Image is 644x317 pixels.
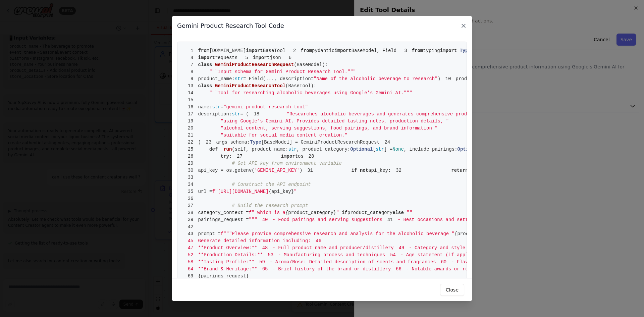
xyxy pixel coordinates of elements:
span: Type [460,48,471,53]
span: 43 [183,230,198,237]
span: description: [198,111,232,117]
span: ( [232,147,234,152]
span: ): [322,62,328,67]
span: " [336,210,339,215]
span: 35 [183,188,198,195]
span: 6 [281,54,297,61]
span: {api_key} [269,189,294,194]
span: 54 [385,252,401,259]
span: - Full product name and producer/distillery [257,245,394,251]
span: 34 [183,181,198,188]
span: os [298,154,304,159]
span: 23 [201,139,216,146]
span: Optional [458,147,480,152]
span: 38 [183,209,198,216]
span: Generate detailed information including: [183,238,311,244]
span: GeminiProductResearchRequest [215,62,294,67]
span: - Aroma/Nose: Detailed description of scents and fragrances [255,259,436,265]
span: {pairings_request} [198,273,249,279]
span: import [253,55,270,60]
span: from [412,48,423,53]
span: 37 [183,202,198,209]
span: **Production Details:** [183,252,263,258]
span: try [221,154,229,159]
span: 24 [380,139,395,146]
span: str [212,104,221,110]
span: f"[URL][DOMAIN_NAME] [212,189,269,194]
span: 40 [257,216,273,223]
span: product_name: [198,76,235,82]
span: """Input schema for Gemini Product Research Tool.""" [209,69,356,74]
span: **Product Overview:** [183,245,257,251]
span: # Build the research prompt [232,203,308,208]
span: # Get API key from environment variable [232,161,342,166]
span: BaseModel, Field [352,48,396,53]
span: str [288,147,297,152]
span: GeminiProductResearchTool [215,83,285,89]
span: product_category: [456,76,504,82]
span: def [209,147,218,152]
span: pydantic [312,48,334,53]
span: "" [407,210,412,215]
span: 25 [183,146,198,153]
span: 19 [183,118,198,125]
span: f"""Please provide comprehensive research and analysis for the alcoholic beverage " [221,231,454,236]
span: 15 [183,97,198,104]
span: - Manufacturing process and techniques [263,252,385,258]
span: 26 [183,153,198,160]
span: 10 [440,75,456,83]
span: , product_category: [297,147,351,152]
span: 28 [304,153,319,160]
span: if [342,210,347,215]
span: ( [285,83,288,89]
span: {product_name} [454,231,494,236]
span: [ [373,147,375,152]
span: f" which is a [249,210,285,215]
span: 47 [183,245,198,252]
span: = [221,104,223,110]
span: "suitable for social media content creation." [221,133,347,138]
span: - Best occasions and settings for enjoyment""" [398,217,527,222]
span: 18 [249,111,264,118]
span: "alcohol content, serving suggestions, food pairings, and brand information " [221,125,438,131]
span: typing [423,48,440,53]
span: - Category and style classification [394,245,508,251]
span: name: [198,104,212,110]
span: 17 [183,111,198,118]
span: from [198,48,210,53]
span: """ [249,217,257,222]
span: class [198,83,212,89]
span: None [392,147,404,152]
span: ( [294,62,297,67]
span: 30 [183,167,198,174]
span: 53 [263,252,278,259]
span: 66 [391,266,406,273]
span: 64 [183,266,198,273]
span: ): [311,83,317,89]
span: "gemini_product_research_tool" [223,104,308,110]
span: : [229,154,232,159]
span: 8 [183,68,198,75]
span: "using Google's Gemini AI. Provides detailed tasting notes, production details, " [221,118,449,124]
span: 60 [436,259,451,266]
span: str [376,147,384,152]
span: 13 [183,83,198,90]
span: BaseModel [297,62,322,67]
span: , include_pairings: [404,147,458,152]
span: import [281,154,298,159]
span: 14 [183,90,198,97]
span: 21 [183,132,198,139]
span: 41 [382,216,398,223]
span: return [451,168,468,173]
span: 33 [183,174,198,181]
span: api_key: [368,168,391,173]
span: 39 [183,216,198,223]
span: """Tool for researching alcoholic beverages using Google's Gemini AI.""" [209,90,412,96]
span: ) [300,168,302,173]
button: Close [440,284,464,296]
span: - Food pairings and serving suggestions [257,217,382,222]
span: 45 [183,237,198,245]
span: url = [198,189,212,194]
span: 69 [183,273,198,280]
span: str [235,76,243,82]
